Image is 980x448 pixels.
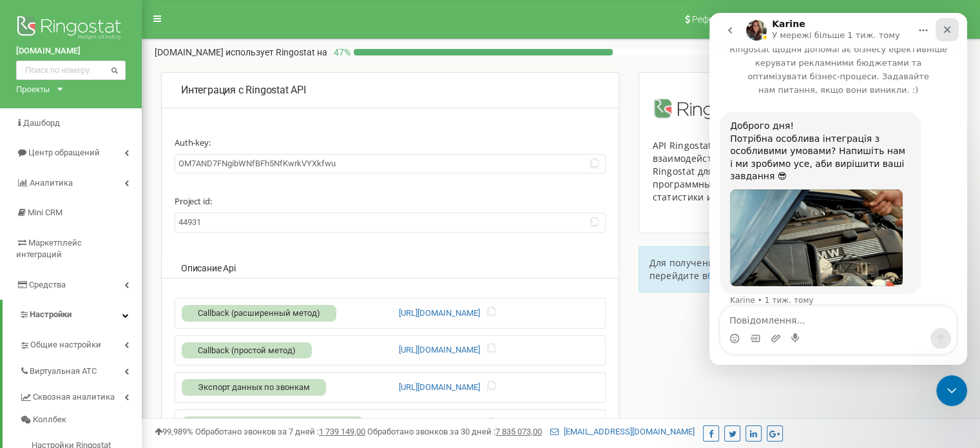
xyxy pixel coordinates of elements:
a: [URL][DOMAIN_NAME] [399,382,480,394]
a: [EMAIL_ADDRESS][DOMAIN_NAME] [550,427,695,436]
span: Центр обращений [28,148,100,157]
label: Project id: [175,186,606,209]
span: Реферальная программа [692,14,799,24]
span: Описание Api [181,263,236,273]
a: базу знаний [707,269,764,282]
span: Сквозная аналитика [33,391,115,404]
a: Настройки [3,300,142,330]
img: Ringostat logo [16,13,126,45]
label: Auth-key: [175,128,606,151]
p: [DOMAIN_NAME] [155,46,327,59]
span: Дашборд [23,118,60,128]
span: Экспорт данных по звонкам [198,382,310,392]
a: [DOMAIN_NAME] [16,45,126,57]
p: Интеграция с Ringostat API [181,83,599,98]
u: 7 835 073,00 [495,427,542,436]
span: Mini CRM [28,208,62,217]
span: Callback (расширенный метод) [198,308,320,318]
span: Обработано звонков за 7 дней : [195,427,365,436]
span: использует Ringostat на [226,47,327,57]
span: Обработано звонков за 30 дней : [367,427,542,436]
u: 1 739 149,00 [319,427,365,436]
iframe: Intercom live chat [709,13,967,365]
input: Для получения auth-key нажмите на кнопку "Генерировать" [175,154,606,174]
a: Общие настройки [19,330,142,356]
span: Виртуальная АТС [30,365,97,378]
span: Средства [29,280,66,289]
span: Коллбек [33,414,66,426]
span: 99,989% [155,427,193,436]
img: image [652,99,763,123]
input: Поиск по номеру [16,61,126,80]
span: Общие настройки [30,339,101,351]
a: [URL][DOMAIN_NAME] [399,307,480,320]
span: Маркетплейс интеграций [16,238,82,260]
span: Настройки [30,309,72,319]
iframe: Intercom live chat [936,375,967,406]
a: Коллбек [19,409,142,431]
a: Виртуальная АТС [19,356,142,383]
p: Для получения инструкции по интеграции перейдите в [649,257,892,282]
a: Сквозная аналитика [19,382,142,409]
p: 47 % [327,46,354,59]
div: API Ringostat - это набор готовых средств доступа, взаимодействия и управления, предоставляемых R... [652,139,889,204]
div: Проекты [16,83,50,95]
span: Callback (простой метод) [198,346,296,355]
span: Аналитика [30,178,73,188]
a: [URL][DOMAIN_NAME] [399,344,480,356]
